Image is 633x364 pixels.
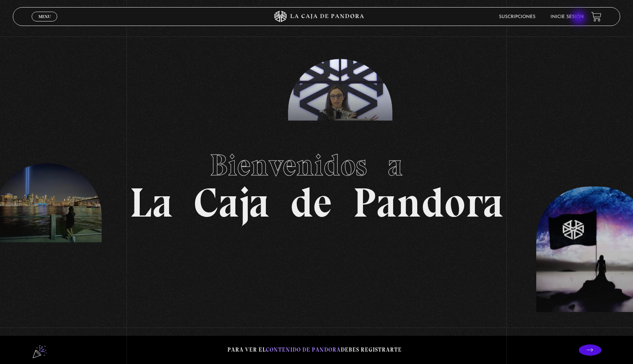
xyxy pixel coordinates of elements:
span: Bienvenidos a [210,147,424,183]
a: View your shopping cart [591,12,601,22]
span: Menu [38,14,51,19]
a: Suscripciones [499,15,535,19]
p: Para ver el debes registrarte [227,345,402,355]
span: contenido de Pandora [266,346,341,353]
a: Inicie sesión [551,15,584,19]
span: Cerrar [36,21,53,26]
h1: La Caja de Pandora [130,141,503,223]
